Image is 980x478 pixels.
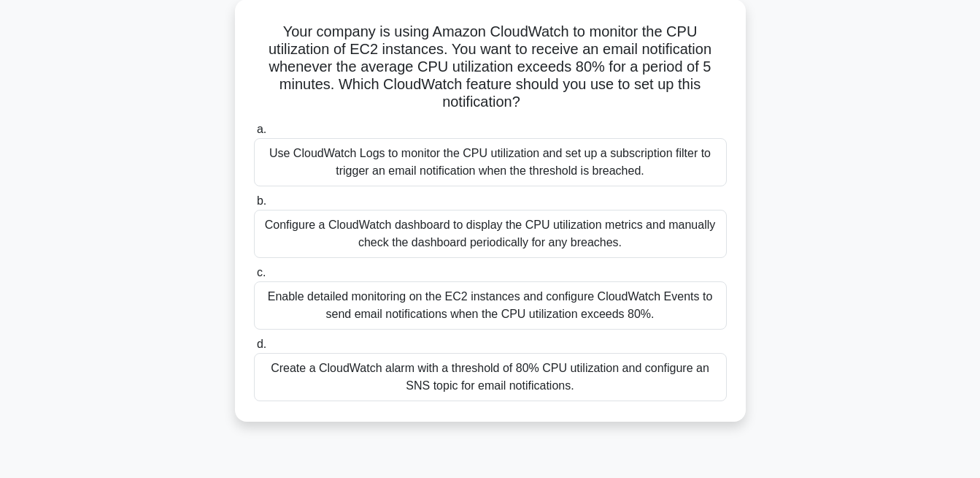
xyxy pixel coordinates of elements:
h5: Your company is using Amazon CloudWatch to monitor the CPU utilization of EC2 instances. You want... [252,23,728,112]
div: Use CloudWatch Logs to monitor the CPU utilization and set up a subscription filter to trigger an... [254,138,727,186]
div: Enable detailed monitoring on the EC2 instances and configure CloudWatch Events to send email not... [254,281,727,330]
span: a. [257,123,266,135]
span: c. [257,266,266,278]
span: d. [257,338,266,350]
div: Create a CloudWatch alarm with a threshold of 80% CPU utilization and configure an SNS topic for ... [254,353,727,401]
div: Configure a CloudWatch dashboard to display the CPU utilization metrics and manually check the da... [254,210,727,258]
span: b. [257,194,266,207]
